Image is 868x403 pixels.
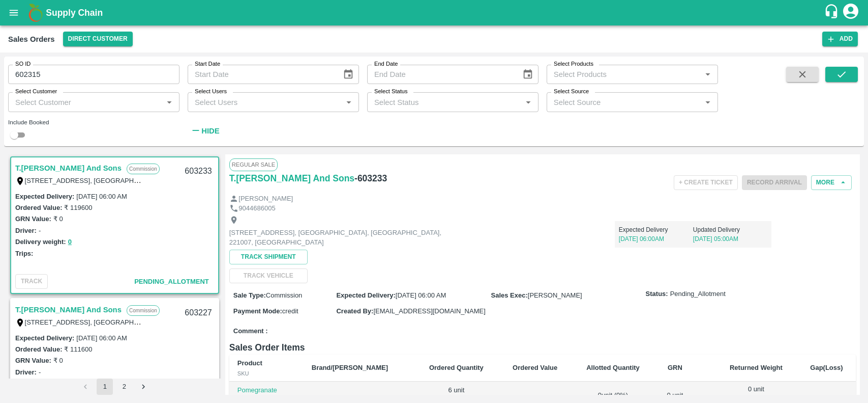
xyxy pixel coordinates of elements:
[693,234,767,244] p: [DATE] 05:00AM
[374,60,398,68] label: End Date
[15,238,66,246] label: Delivery weight:
[15,250,33,257] label: Trips:
[15,162,122,175] a: T.[PERSON_NAME] And Sons
[646,289,668,299] label: Status:
[53,215,63,223] label: ₹ 0
[339,65,358,84] button: Choose date
[518,65,537,84] button: Choose date
[528,291,582,299] span: [PERSON_NAME]
[15,88,57,96] label: Select Customer
[188,65,335,84] input: Start Date
[374,88,408,96] label: Select Status
[429,364,484,371] b: Ordered Quantity
[15,227,37,234] label: Driver:
[550,95,698,109] input: Select Source
[11,95,160,109] input: Select Customer
[670,289,726,299] span: Pending_Allotment
[2,1,25,24] button: open drawer
[396,291,446,299] span: [DATE] 06:00 AM
[63,32,133,46] button: Select DC
[135,379,152,395] button: Go to next page
[810,364,843,371] b: Gap(Loss)
[39,227,41,234] label: -
[15,345,62,353] label: Ordered Value:
[68,236,72,248] button: 0
[811,175,852,190] button: More
[134,278,209,285] span: Pending_Allotment
[15,334,74,342] label: Expected Delivery :
[730,364,783,371] b: Returned Weight
[229,171,354,185] a: T.[PERSON_NAME] And Sons
[842,2,860,23] div: account of current user
[178,301,218,325] div: 603227
[229,250,308,264] button: Track Shipment
[282,307,298,315] span: credit
[229,340,856,355] h6: Sales Order Items
[64,345,92,353] label: ₹ 111600
[237,386,295,395] p: Pomegranate
[701,96,714,109] button: Open
[25,3,46,23] img: logo
[367,65,514,84] input: End Date
[822,32,858,46] button: Add
[76,334,127,342] label: [DATE] 06:00 AM
[15,215,51,223] label: GRN Value:
[233,291,266,299] label: Sale Type :
[693,225,767,234] p: Updated Delivery
[668,364,682,371] b: GRN
[53,357,63,364] label: ₹ 0
[15,193,74,200] label: Expected Delivery :
[336,307,373,315] label: Created By :
[195,60,220,68] label: Start Date
[586,364,640,371] b: Allotted Quantity
[15,204,62,211] label: Ordered Value:
[127,305,160,316] p: Commission
[8,33,55,46] div: Sales Orders
[178,159,218,183] div: 603233
[554,60,593,68] label: Select Products
[229,158,278,171] span: Regular Sale
[46,6,824,20] a: Supply Chain
[201,127,219,135] strong: Hide
[15,357,51,364] label: GRN Value:
[97,379,113,395] button: page 1
[619,225,693,234] p: Expected Delivery
[550,68,698,81] input: Select Products
[554,88,589,96] label: Select Source
[127,164,160,174] p: Commission
[64,204,92,211] label: ₹ 119600
[15,368,37,376] label: Driver:
[25,176,334,184] label: [STREET_ADDRESS], [GEOGRAPHIC_DATA], [GEOGRAPHIC_DATA], 221007, [GEOGRAPHIC_DATA]
[237,359,262,367] b: Product
[191,95,339,109] input: Select Users
[522,96,535,109] button: Open
[116,379,132,395] button: Go to page 2
[824,4,842,22] div: customer-support
[336,291,395,299] label: Expected Delivery :
[195,88,227,96] label: Select Users
[25,318,334,326] label: [STREET_ADDRESS], [GEOGRAPHIC_DATA], [GEOGRAPHIC_DATA], 221007, [GEOGRAPHIC_DATA]
[701,68,714,81] button: Open
[68,378,72,390] button: 0
[233,307,282,315] label: Payment Mode :
[491,291,528,299] label: Sales Exec :
[8,118,179,127] div: Include Booked
[238,194,293,204] p: [PERSON_NAME]
[238,204,275,213] p: 9044686005
[15,303,122,316] a: T.[PERSON_NAME] And Sons
[237,369,295,378] div: SKU
[312,364,388,371] b: Brand/[PERSON_NAME]
[354,171,387,185] h6: - 603233
[742,178,807,186] span: Please dispatch the trip before ending
[46,8,103,18] b: Supply Chain
[513,364,557,371] b: Ordered Value
[188,122,222,140] button: Hide
[373,307,485,315] span: [EMAIL_ADDRESS][DOMAIN_NAME]
[76,193,127,200] label: [DATE] 06:00 AM
[370,95,519,109] input: Select Status
[76,379,153,395] nav: pagination navigation
[266,291,303,299] span: Commission
[163,96,176,109] button: Open
[15,60,31,68] label: SO ID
